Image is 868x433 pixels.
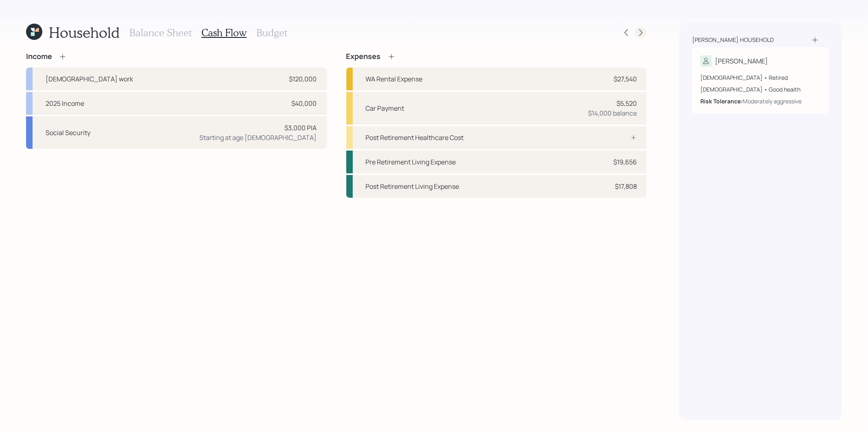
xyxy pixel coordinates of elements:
[46,128,90,138] div: Social Security
[615,182,637,191] div: $17,808
[26,52,52,61] h4: Income
[285,123,317,133] div: $3,000 PIA
[366,157,456,167] div: Pre Retirement Living Expense
[289,74,317,84] div: $120,000
[366,74,423,84] div: WA Rental Expense
[692,36,774,44] div: [PERSON_NAME] household
[200,133,317,142] div: Starting at age [DEMOGRAPHIC_DATA]
[201,27,247,39] h3: Cash Flow
[256,27,287,39] h3: Budget
[46,98,84,108] div: 2025 Income
[700,85,821,94] div: [DEMOGRAPHIC_DATA] • Good health
[346,52,381,61] h4: Expenses
[366,133,464,142] div: Post Retirement Healthcare Cost
[292,98,317,108] div: $40,000
[366,103,404,113] div: Car Payment
[46,74,133,84] div: [DEMOGRAPHIC_DATA] work
[588,108,637,118] div: $14,000 balance
[614,74,637,84] div: $27,540
[617,98,637,108] div: $5,520
[700,73,821,82] div: [DEMOGRAPHIC_DATA] • Retired
[49,24,120,41] h1: Household
[129,27,192,39] h3: Balance Sheet
[366,182,459,191] div: Post Retirement Living Expense
[715,56,768,66] div: [PERSON_NAME]
[700,97,743,105] b: Risk Tolerance:
[613,157,637,167] div: $19,656
[743,97,802,105] div: Moderately aggressive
